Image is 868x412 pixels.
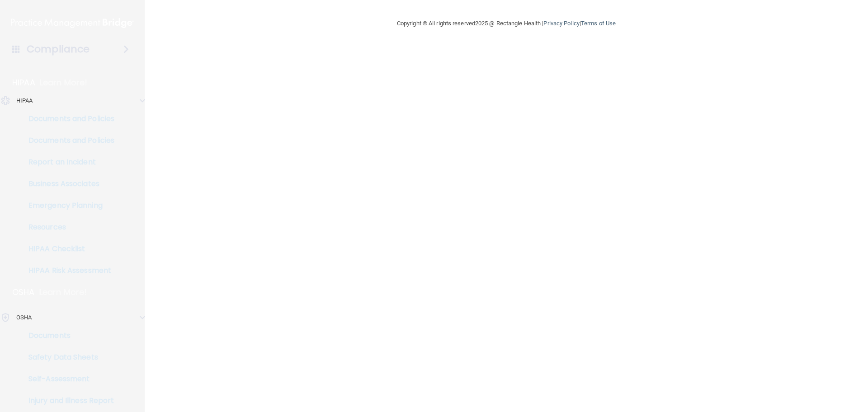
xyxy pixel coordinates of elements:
p: Injury and Illness Report [6,396,129,405]
img: PMB logo [11,14,134,32]
p: HIPAA [12,77,35,88]
p: Learn More! [39,287,87,298]
p: OSHA [12,287,35,298]
p: Resources [6,223,129,232]
p: Report an Incident [6,158,129,167]
p: Self-Assessment [6,375,129,384]
p: HIPAA Checklist [6,244,129,253]
p: Documents and Policies [6,136,129,145]
a: Privacy Policy [543,20,579,27]
h4: Compliance [27,43,90,56]
p: HIPAA Risk Assessment [6,266,129,275]
p: HIPAA [16,95,33,106]
p: Learn More! [40,77,88,88]
div: Copyright © All rights reserved 2025 @ Rectangle Health | | [341,9,671,38]
p: OSHA [16,312,32,323]
p: Documents and Policies [6,114,129,123]
p: Business Associates [6,179,129,188]
a: Terms of Use [581,20,616,27]
p: Safety Data Sheets [6,353,129,362]
p: Emergency Planning [6,201,129,210]
p: Documents [6,331,129,340]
